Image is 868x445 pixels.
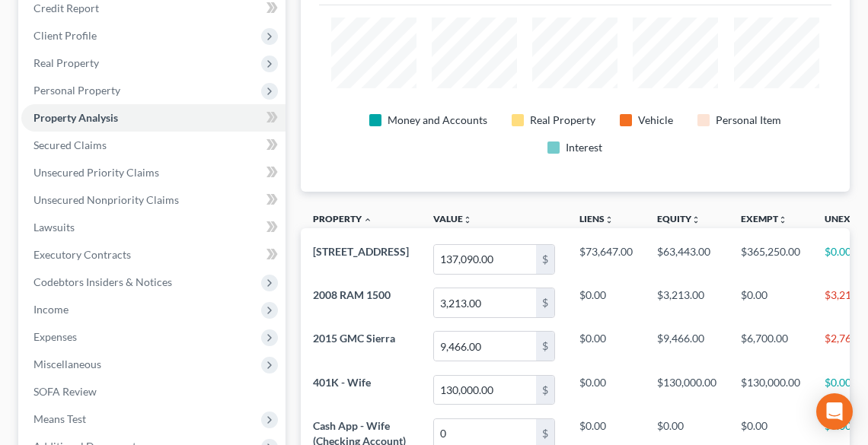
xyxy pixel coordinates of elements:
span: Expenses [34,330,77,343]
span: Codebtors Insiders & Notices [34,275,172,288]
a: Unsecured Priority Claims [21,159,286,186]
span: Means Test [34,412,86,425]
div: Money and Accounts [388,113,487,128]
a: Valueunfold_more [433,213,472,224]
a: Property expand_less [313,213,372,224]
div: $ [536,288,554,317]
span: Miscellaneous [34,358,101,370]
input: 0.00 [434,245,536,274]
span: Executory Contracts [34,248,131,261]
a: Lawsuits [21,214,286,241]
div: Personal Item [716,113,781,128]
input: 0.00 [434,288,536,317]
span: Client Profile [34,29,97,42]
td: $0.00 [567,368,645,412]
a: SOFA Review [21,378,286,405]
a: Equityunfold_more [657,213,700,224]
span: 2008 RAM 1500 [313,288,391,301]
td: $0.00 [567,325,645,368]
span: Income [34,303,69,316]
span: Credit Report [34,2,99,14]
a: Unsecured Nonpriority Claims [21,186,286,214]
td: $9,466.00 [645,325,729,368]
span: 2015 GMC Sierra [313,332,395,345]
div: $ [536,332,554,361]
td: $3,213.00 [645,281,729,325]
i: expand_less [363,215,372,224]
div: Vehicle [638,113,673,128]
div: Interest [566,140,602,155]
div: $ [536,376,554,405]
span: Real Property [34,56,99,69]
i: unfold_more [605,215,614,224]
a: Secured Claims [21,132,286,159]
i: unfold_more [691,215,700,224]
td: $6,700.00 [729,325,812,368]
a: Exemptunfold_more [741,213,787,224]
td: $0.00 [567,281,645,325]
span: [STREET_ADDRESS] [313,245,409,258]
a: Liensunfold_more [579,213,614,224]
td: $0.00 [729,281,812,325]
input: 0.00 [434,376,536,405]
span: Unsecured Priority Claims [34,166,159,179]
span: Secured Claims [34,138,107,151]
td: $365,250.00 [729,237,812,281]
span: Personal Property [34,84,120,97]
i: unfold_more [463,215,472,224]
i: unfold_more [778,215,787,224]
span: SOFA Review [34,385,97,398]
div: Open Intercom Messenger [816,393,853,430]
input: 0.00 [434,332,536,361]
span: Unsecured Nonpriority Claims [34,193,179,206]
span: Lawsuits [34,221,75,234]
a: Property Analysis [21,104,286,132]
td: $73,647.00 [567,237,645,281]
td: $130,000.00 [645,368,729,412]
td: $63,443.00 [645,237,729,281]
div: Real Property [530,113,595,128]
a: Executory Contracts [21,241,286,269]
span: 401K - Wife [313,376,371,389]
td: $130,000.00 [729,368,812,412]
div: $ [536,245,554,274]
span: Property Analysis [34,111,118,124]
